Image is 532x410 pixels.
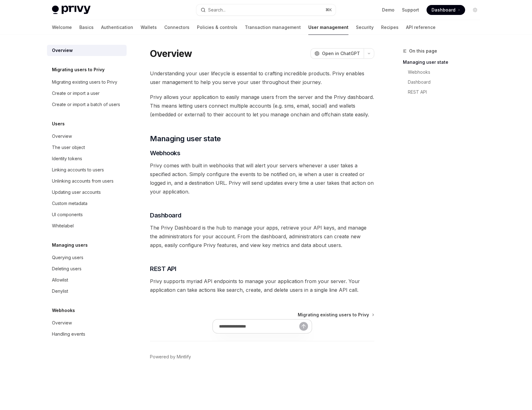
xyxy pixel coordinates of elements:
a: Allowlist [47,274,127,286]
div: Identity tokens [52,155,82,162]
div: Custom metadata [52,200,87,207]
button: Open search [196,4,336,16]
input: Ask a question... [219,319,299,333]
a: The user object [47,142,127,153]
span: ⌘ K [325,7,332,12]
h5: Managing users [52,241,88,249]
a: API reference [406,20,436,35]
span: Privy allows your application to easily manage users from the server and the Privy dashboard. Thi... [150,93,374,119]
div: Handling events [52,330,85,338]
div: Deleting users [52,265,82,273]
a: Custom metadata [47,198,127,209]
a: Overview [47,317,127,328]
div: UI components [52,211,83,218]
a: Support [402,7,419,13]
a: Transaction management [245,20,301,35]
a: Migrating existing users to Privy [298,312,374,318]
a: Identity tokens [47,153,127,164]
div: Allowlist [52,276,68,284]
button: Open in ChatGPT [310,48,364,59]
a: Querying users [47,252,127,263]
span: Privy comes with built in webhooks that will alert your servers whenever a user takes a specified... [150,161,374,196]
a: Dashboard [427,5,465,15]
h5: Webhooks [52,307,75,314]
div: Overview [52,319,72,327]
div: Whitelabel [52,222,74,230]
a: Webhooks [403,67,485,77]
span: Managing user state [150,134,221,144]
a: Linking accounts to users [47,164,127,175]
div: Updating user accounts [52,189,101,196]
span: Dashboard [150,211,181,220]
a: Whitelabel [47,220,127,231]
a: Welcome [52,20,72,35]
span: Webhooks [150,149,180,157]
a: Deleting users [47,263,127,274]
a: Create or import a batch of users [47,99,127,110]
a: Updating user accounts [47,187,127,198]
a: Security [356,20,374,35]
div: Overview [52,133,72,140]
a: Dashboard [403,77,485,87]
img: light logo [52,6,91,14]
div: Denylist [52,287,68,295]
div: Querying users [52,254,83,261]
span: Migrating existing users to Privy [298,312,369,318]
div: Create or import a batch of users [52,101,120,108]
span: REST API [150,264,176,273]
div: Unlinking accounts from users [52,177,114,185]
a: Managing user state [403,57,485,67]
a: UI components [47,209,127,220]
h5: Migrating users to Privy [52,66,105,73]
a: Unlinking accounts from users [47,175,127,187]
a: Overview [47,131,127,142]
a: User management [308,20,348,35]
span: Dashboard [432,7,455,13]
span: Understanding your user lifecycle is essential to crafting incredible products. Privy enables use... [150,69,374,86]
span: The Privy Dashboard is the hub to manage your apps, retrieve your API keys, and manage the admini... [150,223,374,249]
a: REST API [403,87,485,97]
button: Send message [299,322,308,331]
h5: Users [52,120,65,128]
div: Create or import a user [52,90,100,97]
span: On this page [409,47,437,55]
div: Overview [52,47,73,54]
div: Migrating existing users to Privy [52,78,117,86]
a: Authentication [101,20,133,35]
h1: Overview [150,48,192,59]
a: Handling events [47,328,127,340]
a: Denylist [47,286,127,297]
button: Toggle dark mode [470,5,480,15]
div: Search... [208,6,226,14]
a: Wallets [141,20,157,35]
a: Policies & controls [197,20,237,35]
a: Demo [382,7,394,13]
div: The user object [52,144,85,151]
span: Open in ChatGPT [322,50,360,57]
span: Privy supports myriad API endpoints to manage your application from your server. Your application... [150,277,374,294]
a: Powered by Mintlify [150,354,191,360]
a: Recipes [381,20,399,35]
a: Migrating existing users to Privy [47,77,127,88]
a: Connectors [164,20,189,35]
a: Basics [79,20,94,35]
a: Overview [47,45,127,56]
div: Linking accounts to users [52,166,104,174]
a: Create or import a user [47,88,127,99]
